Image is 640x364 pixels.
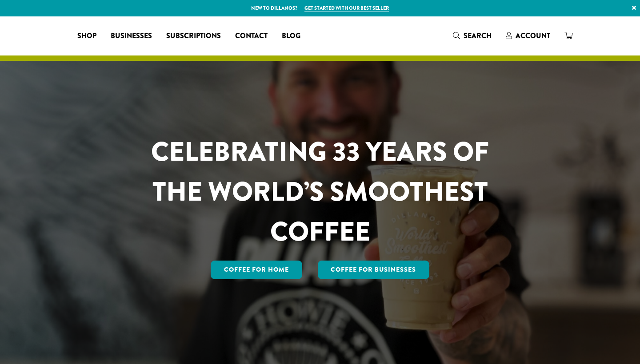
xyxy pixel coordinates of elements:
a: Coffee for Home [211,261,302,279]
span: Blog [282,31,300,42]
a: Coffee For Businesses [318,261,430,279]
a: Search [446,28,499,43]
a: Shop [70,29,104,43]
span: Search [464,31,492,41]
span: Contact [235,31,268,42]
span: Shop [77,31,96,42]
span: Subscriptions [166,31,221,42]
h1: CELEBRATING 33 YEARS OF THE WORLD’S SMOOTHEST COFFEE [125,132,515,252]
a: Get started with our best seller [304,4,389,12]
span: Account [516,31,550,41]
span: Businesses [111,31,152,42]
